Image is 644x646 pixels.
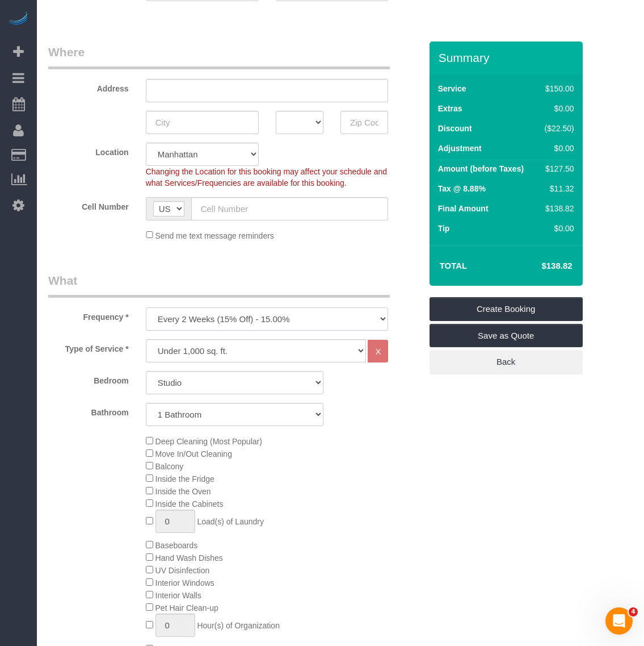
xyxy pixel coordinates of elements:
[540,83,574,94] div: $150.00
[605,607,633,635] iframe: Intercom live chat
[40,403,137,418] label: Bathroom
[155,603,218,612] span: Pet Hair Clean-up
[540,183,574,194] div: $11.32
[155,487,211,496] span: Inside the Oven
[197,517,264,526] span: Load(s) of Laundry
[540,123,574,134] div: ($22.50)
[507,261,572,271] h4: $138.82
[540,203,574,214] div: $138.82
[40,339,137,355] label: Type of Service *
[191,197,389,220] input: Cell Number
[438,203,489,214] label: Final Amount
[438,123,472,134] label: Discount
[430,324,583,348] a: Save as Quote
[430,350,583,374] a: Back
[155,553,223,562] span: Hand Wash Dishes
[155,474,214,484] span: Inside the Fridge
[155,231,274,240] span: Send me text message reminders
[146,167,387,187] span: Changing the Location for this booking may affect your schedule and what Services/Frequencies are...
[440,261,468,270] strong: Total
[155,462,184,471] span: Balcony
[40,79,137,94] label: Address
[40,371,137,386] label: Bedroom
[155,449,232,459] span: Move In/Out Cleaning
[438,223,450,234] label: Tip
[155,541,198,550] span: Baseboards
[438,163,524,174] label: Amount (before Taxes)
[430,297,583,321] a: Create Booking
[40,143,137,158] label: Location
[7,11,30,27] img: Automaid Logo
[540,223,574,234] div: $0.00
[48,272,390,298] legend: What
[540,143,574,154] div: $0.00
[197,621,280,630] span: Hour(s) of Organization
[438,143,482,154] label: Adjustment
[40,197,137,212] label: Cell Number
[155,591,201,600] span: Interior Walls
[540,103,574,114] div: $0.00
[439,51,577,64] h3: Summary
[146,111,259,134] input: City
[340,111,388,134] input: Zip Code
[40,307,137,323] label: Frequency *
[155,437,262,446] span: Deep Cleaning (Most Popular)
[540,163,574,174] div: $127.50
[438,103,462,114] label: Extras
[438,183,486,194] label: Tax @ 8.88%
[629,607,638,616] span: 4
[48,44,390,69] legend: Where
[155,578,214,587] span: Interior Windows
[155,499,224,509] span: Inside the Cabinets
[438,83,466,94] label: Service
[155,566,210,575] span: UV Disinfection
